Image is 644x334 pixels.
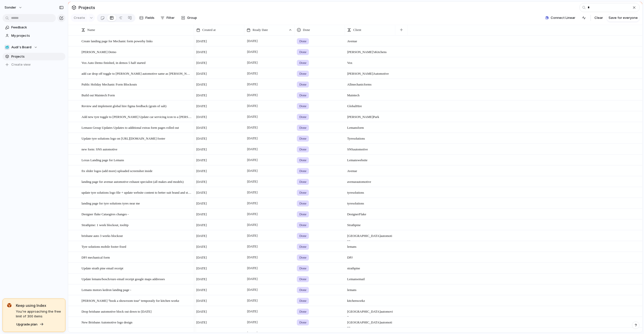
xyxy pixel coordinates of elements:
[345,252,395,260] span: DPJ
[345,220,395,228] span: Strathpine
[246,124,259,131] span: [DATE]
[196,60,207,65] span: [DATE]
[196,125,207,130] span: [DATE]
[196,223,207,228] span: [DATE]
[82,92,115,98] span: Build out Maintech Form
[11,45,31,50] span: Audi's Board
[299,201,306,206] span: Done
[3,44,65,51] button: 🥶Audi's Board
[345,209,395,217] span: Designer Flake
[345,274,395,282] span: Lemans email
[299,179,306,184] span: Done
[299,136,306,141] span: Done
[82,168,152,174] span: fix slider logos (add more) uploaded screenshot inside
[299,190,306,195] span: Done
[82,222,129,228] span: Strathpine: 1 week blockout, tooltip
[16,309,61,319] span: You're approaching the free limit of 300 items
[592,14,605,22] button: Clear
[246,92,259,98] span: [DATE]
[345,68,395,76] span: [PERSON_NAME] Automotive
[246,243,259,249] span: [DATE]
[299,125,306,130] span: Done
[82,211,129,217] span: Designer flake Cataogires changes -
[299,309,306,314] span: Done
[299,39,306,44] span: Done
[196,277,207,282] span: [DATE]
[246,81,259,87] span: [DATE]
[246,308,259,314] span: [DATE]
[196,147,207,152] span: [DATE]
[345,187,395,195] span: tyre solutions
[345,155,395,163] span: Lemans website
[345,263,395,271] span: strathpine
[299,287,306,293] span: Done
[82,146,117,152] span: new form: SNS automotive
[196,104,207,109] span: [DATE]
[299,266,306,271] span: Done
[196,93,207,98] span: [DATE]
[353,27,361,32] span: Client
[82,60,145,65] span: Vox Auto Demo finished, in demos 5 half started
[246,157,259,163] span: [DATE]
[196,212,207,217] span: [DATE]
[82,189,192,195] span: update tyre solutions logo file + update website content to better suit brand and store locations
[253,27,268,32] span: Ready Date
[82,233,123,238] span: brisbane auto 3 weeks blockout
[246,222,259,228] span: [DATE]
[187,15,197,20] span: Group
[246,254,259,260] span: [DATE]
[82,38,153,44] span: Create landing page for Mechanic form powerby links
[345,166,395,174] span: Avenue
[299,320,306,325] span: Done
[299,233,306,238] span: Done
[3,61,65,68] button: Create view
[196,158,207,163] span: [DATE]
[299,277,306,282] span: Done
[196,244,207,249] span: [DATE]
[299,82,306,87] span: Done
[246,114,259,120] span: [DATE]
[196,266,207,271] span: [DATE]
[196,169,207,174] span: [DATE]
[345,36,395,44] span: Avenue
[299,244,306,249] span: Done
[551,15,575,20] span: Connect Linear
[196,255,207,260] span: [DATE]
[196,50,207,55] span: [DATE]
[246,298,259,304] span: [DATE]
[196,309,207,314] span: [DATE]
[609,15,638,20] span: Save for everyone
[345,285,395,293] span: lemans
[196,179,207,184] span: [DATE]
[345,133,395,141] span: Tyre solutions
[11,62,31,67] span: Create view
[16,303,61,308] span: Keep using Index
[246,168,259,174] span: [DATE]
[11,33,64,38] span: My projects
[299,223,306,228] span: Done
[246,233,259,239] span: [DATE]
[82,308,151,314] span: Drop brisbane automotive block out down to [DATE]
[196,320,207,325] span: [DATE]
[246,60,259,66] span: [DATE]
[3,53,65,60] a: Projects
[246,319,259,325] span: [DATE]
[2,4,25,12] button: sonder
[82,135,165,141] span: Update tyre solutions logo on [URL][DOMAIN_NAME] footer
[345,317,395,330] span: [GEOGRAPHIC_DATA] automotive
[345,58,395,65] span: Vox
[196,114,207,119] span: [DATE]
[345,79,395,87] span: All mechanic forms
[82,179,184,184] span: landing page for avenue automotive exhaust specialist (all makes and models)
[196,82,207,87] span: [DATE]
[345,122,395,130] span: Lemans form
[607,14,640,22] button: Save for everyone
[77,3,96,12] span: Projects
[158,14,177,22] button: Filter
[87,27,95,32] span: Name
[246,211,259,217] span: [DATE]
[3,32,65,39] a: My projects
[15,321,45,328] button: Upgrade plan
[196,287,207,293] span: [DATE]
[179,14,199,22] button: Group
